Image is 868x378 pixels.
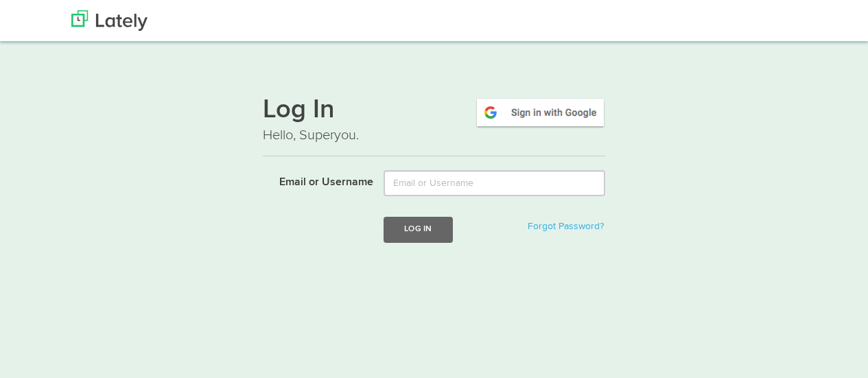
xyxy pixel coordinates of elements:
[253,170,374,191] label: Email or Username
[71,10,148,31] img: Lately
[263,97,606,126] h1: Log In
[384,170,605,196] input: Email or Username
[384,217,452,242] button: Log In
[475,97,606,128] img: google-signin.png
[263,126,606,145] p: Hello, Superyou.
[528,222,604,231] a: Forgot Password?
